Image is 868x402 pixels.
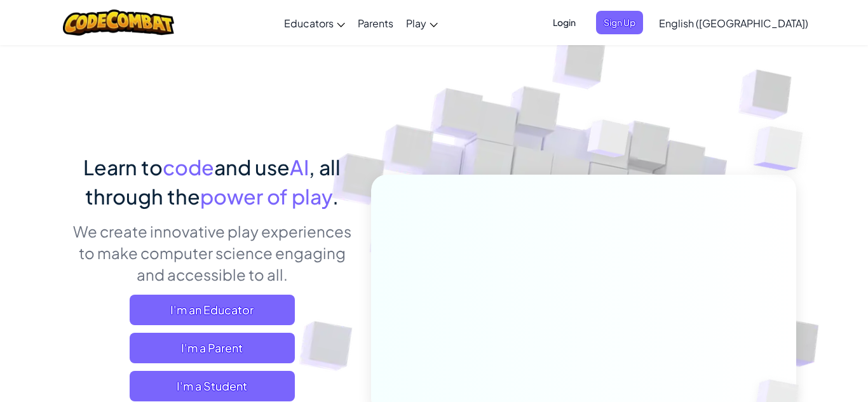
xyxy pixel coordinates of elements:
[564,95,655,189] img: Overlap cubes
[200,184,332,209] span: power of play
[214,154,290,180] span: and use
[130,295,295,325] a: I'm an Educator
[72,220,352,285] p: We create innovative play experiences to make computer science engaging and accessible to all.
[400,6,444,40] a: Play
[130,333,295,363] a: I'm a Parent
[83,154,163,180] span: Learn to
[351,6,400,40] a: Parents
[406,17,426,30] span: Play
[659,17,808,30] span: English ([GEOGRAPHIC_DATA])
[653,6,815,40] a: English ([GEOGRAPHIC_DATA])
[332,184,339,209] span: .
[130,371,295,401] button: I'm a Student
[290,154,309,180] span: AI
[284,17,334,30] span: Educators
[278,6,351,40] a: Educators
[728,95,838,203] img: Overlap cubes
[163,154,214,180] span: code
[545,11,583,34] button: Login
[63,10,174,36] img: CodeCombat logo
[596,11,643,34] button: Sign Up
